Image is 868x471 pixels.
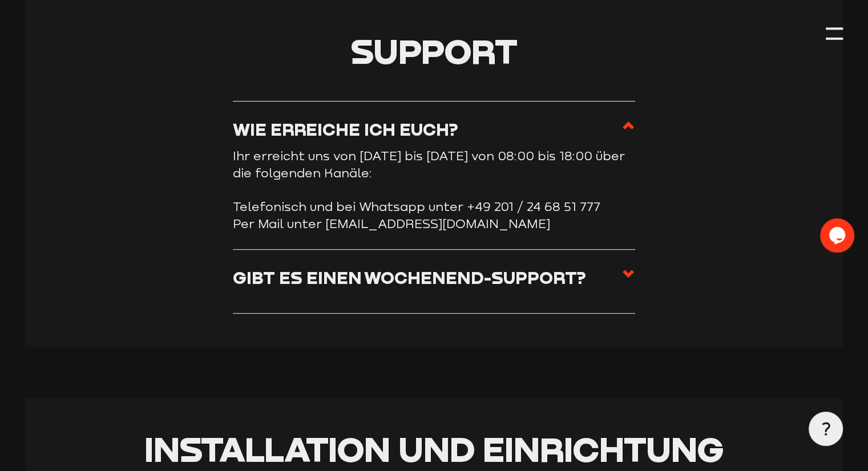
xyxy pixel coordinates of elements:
iframe: chat widget [820,218,857,253]
li: Per Mail unter [EMAIL_ADDRESS][DOMAIN_NAME] [233,216,635,233]
h3: Wie erreiche ich euch? [233,119,458,140]
li: Telefonisch und bei Whatsapp unter +49 201 / 24 68 51 777 [233,198,635,216]
span: Support [351,30,518,71]
span: Installation und Einrichtung [144,428,724,469]
h3: Gibt es einen Wochenend-Support? [233,267,586,288]
p: Ihr erreicht uns von [DATE] bis [DATE] von 08:00 bis 18:00 über die folgenden Kanäle: [233,148,635,181]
